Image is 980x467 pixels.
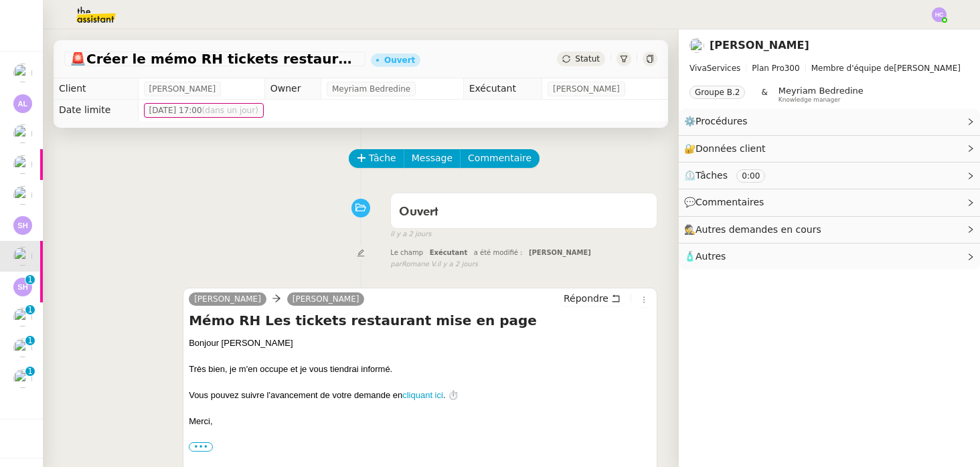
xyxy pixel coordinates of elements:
span: Message [412,151,453,166]
span: par [390,259,402,270]
div: Bonjour [PERSON_NAME] [189,337,651,350]
img: users%2Fo4K84Ijfr6OOM0fa5Hz4riIOf4g2%2Favatar%2FChatGPT%20Image%201%20aou%CC%82t%202025%2C%2010_2... [13,308,32,326]
span: Le champ [390,249,423,256]
a: cliquant ici [402,390,443,400]
span: & [761,86,767,103]
nz-badge-sup: 1 [25,336,35,345]
span: 🚨 [70,51,86,67]
span: Tâches [696,170,728,181]
p: 1 [27,305,33,317]
span: Procédures [696,116,748,126]
nz-badge-sup: 1 [25,367,35,376]
span: Meyriam Bedredine [332,82,410,96]
span: a été modifié : [474,249,523,256]
div: Merci, [189,415,651,428]
span: Plan Pro [752,64,784,73]
img: users%2FKPVW5uJ7nAf2BaBJPZnFMauzfh73%2Favatar%2FDigitalCollectionThumbnailHandler.jpeg [13,124,32,143]
td: Exécutant [463,78,542,100]
img: users%2FKPVW5uJ7nAf2BaBJPZnFMauzfh73%2Favatar%2FDigitalCollectionThumbnailHandler.jpeg [13,369,32,388]
img: svg [932,7,947,22]
span: Créer le mémo RH tickets restaurant [70,52,360,66]
img: svg [13,216,32,235]
nz-badge-sup: 1 [25,305,35,314]
span: il y a 2 jours [390,229,431,240]
button: Message [404,149,461,168]
span: 🧴 [684,251,726,262]
div: 🔐Données client [679,136,980,162]
img: svg [13,278,32,296]
span: Membre d'équipe de [811,64,894,73]
span: VivaServices [689,64,740,73]
span: [PERSON_NAME] [529,249,591,256]
img: users%2Fa6PbEmLwvGXylUqKytRPpDpAx153%2Favatar%2Ffanny.png [13,64,32,82]
td: Owner [264,78,321,100]
button: Tâche [349,149,404,168]
p: 1 [27,367,33,379]
td: Client [54,78,138,100]
div: Très bien, je m'en occupe et je vous tiendrai informé. [189,363,651,376]
img: users%2FIoBAolhPL9cNaVKpLOfSBrcGcwi2%2Favatar%2F50a6465f-3fe2-4509-b080-1d8d3f65d641 [13,247,32,266]
p: 1 [27,336,33,348]
a: [PERSON_NAME] [287,293,365,305]
span: Commentaire [468,151,532,166]
span: 💬 [684,197,770,207]
span: Commentaires [696,197,764,207]
td: Date limite [54,100,138,121]
p: 1 [27,275,33,287]
a: [PERSON_NAME] [710,39,809,52]
div: ⚙️Procédures [679,108,980,134]
span: Exécutant [430,249,468,256]
img: svg [13,94,32,113]
span: Autres [696,251,726,262]
div: Vous pouvez suivre l'avancement de votre demande en . ⏱️ [189,389,651,402]
app-user-label: Knowledge manager [779,86,864,103]
span: Ouvert [399,206,438,218]
span: ⏲️ [684,170,777,181]
span: 300 [785,64,800,73]
div: 🧴Autres [679,244,980,270]
span: Meyriam Bedredine [779,86,864,96]
h4: Mémo RH Les tickets restaurant mise en page [189,311,651,330]
img: users%2FSclkIUIAuBOhhDrbgjtrSikBoD03%2Favatar%2F48cbc63d-a03d-4817-b5bf-7f7aeed5f2a9 [13,155,32,174]
span: [PERSON_NAME] [194,294,261,304]
nz-badge-sup: 1 [25,275,35,284]
div: 🕵️Autres demandes en cours [679,217,980,243]
div: 💬Commentaires [679,189,980,215]
div: Ouvert [384,56,415,64]
img: users%2FTDxDvmCjFdN3QFePFNGdQUcJcQk1%2Favatar%2F0cfb3a67-8790-4592-a9ec-92226c678442 [13,339,32,357]
nz-tag: 0:00 [736,169,765,183]
span: ⚙️ [684,114,754,129]
span: Tâche [369,151,396,166]
span: Données client [696,143,766,154]
span: Knowledge manager [779,96,841,104]
div: ⏲️Tâches 0:00 [679,163,980,189]
span: [PERSON_NAME] [149,82,216,96]
span: 🕵️ [684,224,827,235]
span: [DATE] 17:00 [149,104,258,117]
span: Autres demandes en cours [696,224,821,235]
span: (dans un jour) [202,106,258,115]
span: 🔐 [684,141,771,157]
span: [PERSON_NAME] [689,62,969,75]
button: Répondre [559,291,625,306]
img: users%2FIoBAolhPL9cNaVKpLOfSBrcGcwi2%2Favatar%2F50a6465f-3fe2-4509-b080-1d8d3f65d641 [689,38,704,53]
label: ••• [189,442,213,452]
small: Romane V. [390,259,478,270]
span: il y a 2 jours [437,259,478,270]
img: users%2FWH1OB8fxGAgLOjAz1TtlPPgOcGL2%2Favatar%2F32e28291-4026-4208-b892-04f74488d877 [13,186,32,205]
nz-tag: Groupe B.2 [689,86,745,99]
button: Commentaire [460,149,540,168]
span: Statut [575,54,600,64]
span: [PERSON_NAME] [553,82,620,96]
span: Répondre [564,292,608,305]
